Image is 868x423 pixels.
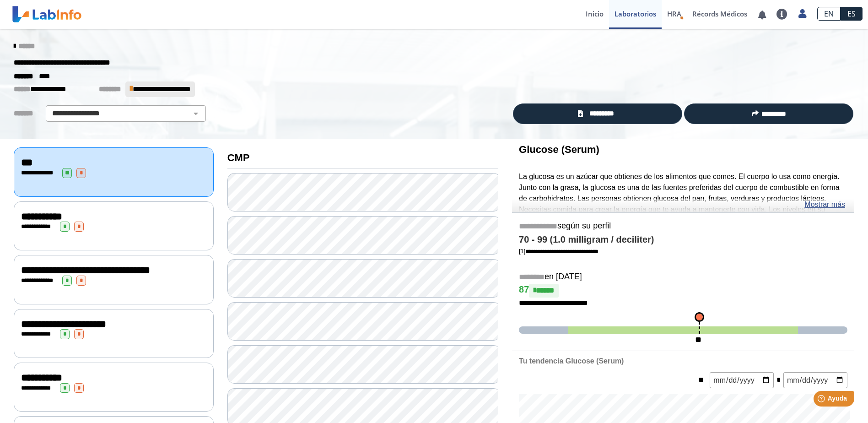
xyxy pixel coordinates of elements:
input: mm/dd/yyyy [710,372,774,388]
b: Glucose (Serum) [519,144,599,155]
input: mm/dd/yyyy [783,372,847,388]
h5: según su perfil [519,221,847,232]
h5: en [DATE] [519,272,847,282]
b: Tu tendencia Glucose (Serum) [519,357,624,365]
p: La glucosa es un azúcar que obtienes de los alimentos que comes. El cuerpo lo usa como energía. J... [519,171,847,237]
h4: 87 [519,284,847,298]
b: CMP [227,152,250,163]
a: ES [841,7,863,21]
a: Mostrar más [804,199,845,210]
iframe: Help widget launcher [787,387,858,413]
a: EN [817,7,841,21]
h4: 70 - 99 (1.0 milligram / deciliter) [519,234,847,245]
span: HRA [667,9,681,18]
a: [1] [519,248,598,255]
